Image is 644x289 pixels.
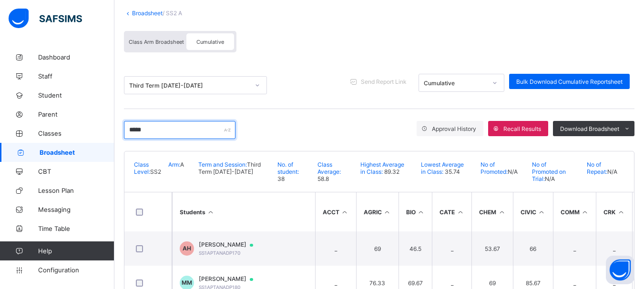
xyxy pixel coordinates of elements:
span: N/A [545,175,555,182]
td: 53.67 [471,231,513,266]
td: _ [553,231,596,266]
th: CATE [432,192,471,231]
span: No of Promoted: [480,161,508,175]
span: Classes [38,130,114,137]
th: CIVIC [513,192,553,231]
th: CHEM [471,192,513,231]
span: Third Term [DATE]-[DATE] [198,161,261,175]
i: Sort in Ascending Order [417,209,425,216]
span: Term and Session: [198,161,247,168]
span: N/A [508,168,518,175]
span: Class Average: [317,161,341,175]
i: Sort in Ascending Order [383,209,391,216]
span: Send Report Link [361,78,407,85]
span: [PERSON_NAME] [199,241,262,249]
span: A [180,161,184,168]
th: BIO [399,192,432,231]
span: 58.8 [317,175,329,182]
span: 89.32 [383,168,399,175]
span: Configuration [38,266,114,274]
span: SS1APTANADP170 [199,250,240,256]
span: Class Arm Broadsheet [129,39,184,45]
span: Lesson Plan [38,187,114,194]
i: Sort Ascending [207,209,215,216]
span: Staff [38,72,114,80]
div: Cumulative [424,80,487,87]
th: CRK [596,192,632,231]
span: 38 [277,175,285,182]
span: N/A [607,168,617,175]
button: Open asap [606,256,634,284]
th: AGRIC [356,192,399,231]
span: 35.74 [443,168,460,175]
span: [PERSON_NAME] [199,275,262,283]
span: Recall Results [503,125,541,132]
span: Student [38,91,114,99]
i: Sort in Ascending Order [581,209,589,216]
span: Time Table [38,225,114,232]
td: _ [596,231,632,266]
span: Class Level: [134,161,150,175]
img: safsims [9,9,82,29]
span: Approval History [432,125,476,132]
td: 66 [513,231,553,266]
th: COMM [553,192,596,231]
span: No. of student: [277,161,299,175]
td: 46.5 [399,231,432,266]
span: Lowest Average in Class: [421,161,464,175]
span: / SS2 A [163,10,182,17]
span: AH [183,245,191,252]
i: Sort in Ascending Order [617,209,625,216]
td: _ [315,231,356,266]
span: Bulk Download Cumulative Reportsheet [516,78,623,85]
td: 69 [356,231,399,266]
span: Highest Average in Class: [360,161,404,175]
a: Broadsheet [132,10,163,17]
span: Cumulative [196,39,224,45]
th: Students [172,192,315,231]
span: Help [38,247,114,255]
span: No of Repeat: [587,161,607,175]
span: No of Promoted on Trial: [532,161,566,182]
span: Parent [38,110,114,118]
span: Broadsheet [40,149,114,156]
span: Messaging [38,206,114,213]
i: Sort in Ascending Order [456,209,464,216]
span: CBT [38,168,114,175]
td: _ [432,231,471,266]
span: Dashboard [38,53,114,61]
th: ACCT [315,192,356,231]
i: Sort in Ascending Order [538,209,546,216]
span: SS2 [150,168,161,175]
span: Arm: [168,161,180,168]
div: Third Term [DATE]-[DATE] [129,82,249,89]
i: Sort in Ascending Order [498,209,506,216]
i: Sort in Ascending Order [341,209,349,216]
span: MM [182,279,192,286]
span: Download Broadsheet [560,125,619,132]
